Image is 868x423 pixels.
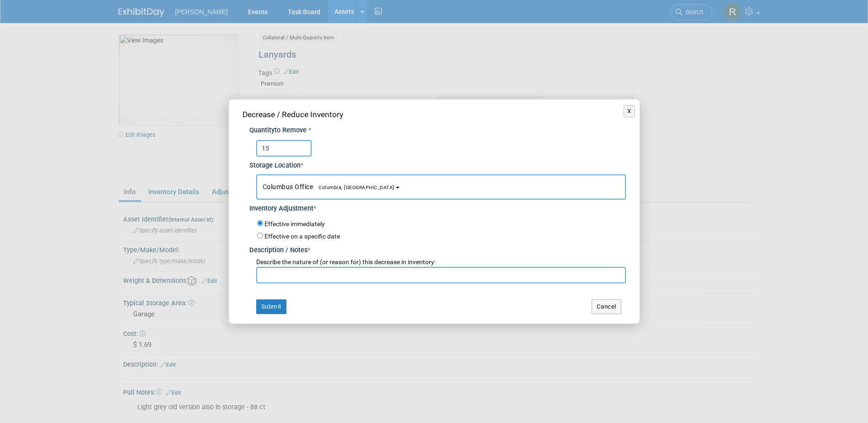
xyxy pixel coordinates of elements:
button: Columbus OfficeColumbia, [GEOGRAPHIC_DATA] [256,174,626,200]
span: Describe the nature of (or reason for) this decrease in inventory: [256,258,436,266]
div: Description / Notes [249,241,626,255]
button: X [624,105,635,117]
span: to Remove [275,126,307,134]
div: Quantity [249,126,626,136]
label: Effective immediately [264,220,325,229]
button: Submit [256,299,286,314]
label: Effective on a specific date [264,233,340,240]
button: Cancel [592,299,621,314]
span: Columbia, [GEOGRAPHIC_DATA] [313,184,394,190]
span: Decrease / Reduce Inventory [243,110,343,119]
div: Storage Location [249,157,626,171]
div: Inventory Adjustment [249,200,626,214]
span: Columbus Office [263,183,394,190]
